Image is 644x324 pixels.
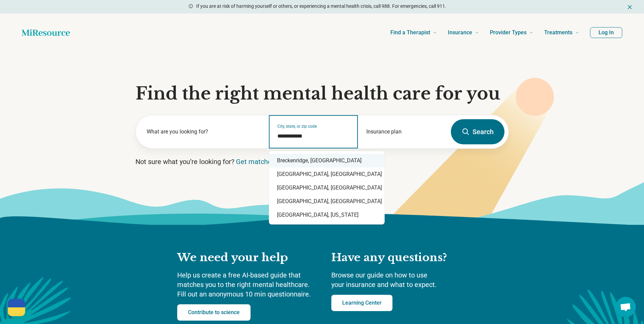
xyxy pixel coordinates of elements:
h2: Have any questions? [331,251,467,265]
p: Not sure what you’re looking for? [135,157,509,166]
a: Get matched [236,158,275,166]
span: Find a Therapist [390,28,430,37]
span: Treatments [544,28,572,37]
div: Breckenridge, [GEOGRAPHIC_DATA] [269,154,385,167]
span: Insurance [448,28,472,37]
a: Home page [22,26,70,39]
a: Contribute to science [177,304,251,321]
h1: Find the right mental health care for you [135,84,509,104]
button: Log In [590,27,622,38]
a: Learning Center [331,295,392,311]
div: [GEOGRAPHIC_DATA], [GEOGRAPHIC_DATA] [269,181,385,195]
button: Search [451,119,504,144]
div: Suggestions [269,151,385,224]
div: [GEOGRAPHIC_DATA], [GEOGRAPHIC_DATA] [269,195,385,208]
label: What are you looking for? [147,128,261,136]
p: Help us create a free AI-based guide that matches you to the right mental healthcare. Fill out an... [177,270,318,299]
div: [GEOGRAPHIC_DATA], [US_STATE] [269,208,385,222]
span: Provider Types [490,28,527,37]
button: Dismiss [626,3,633,11]
h2: We need your help [177,251,318,265]
div: Open chat [615,297,636,317]
div: [GEOGRAPHIC_DATA], [GEOGRAPHIC_DATA] [269,167,385,181]
p: If you are at risk of harming yourself or others, or experiencing a mental health crisis, call 98... [196,3,446,10]
p: Browse our guide on how to use your insurance and what to expect. [331,270,467,289]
